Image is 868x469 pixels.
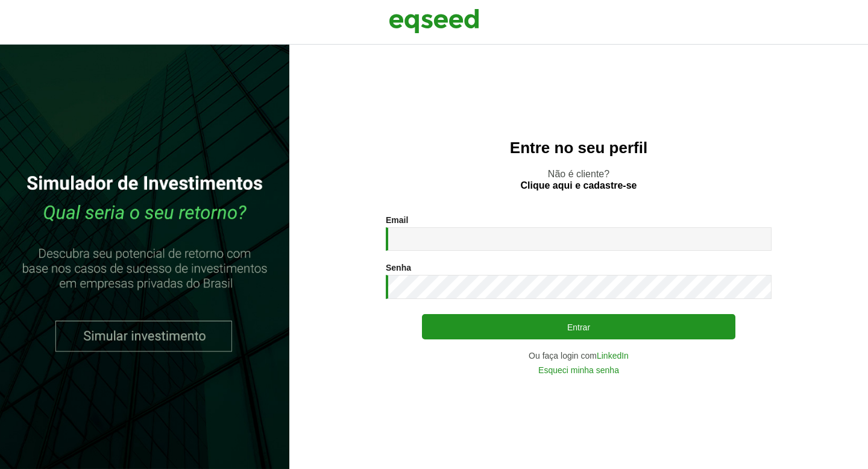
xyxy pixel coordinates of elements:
[521,181,637,190] a: Clique aqui e cadastre-se
[313,168,844,191] p: Não é cliente?
[313,139,844,157] h2: Entre no seu perfil
[389,6,479,36] img: EqSeed Logo
[386,216,408,224] label: Email
[597,351,629,360] a: LinkedIn
[386,351,772,360] div: Ou faça login com
[422,314,735,339] button: Entrar
[538,366,619,374] a: Esqueci minha senha
[386,263,411,272] label: Senha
